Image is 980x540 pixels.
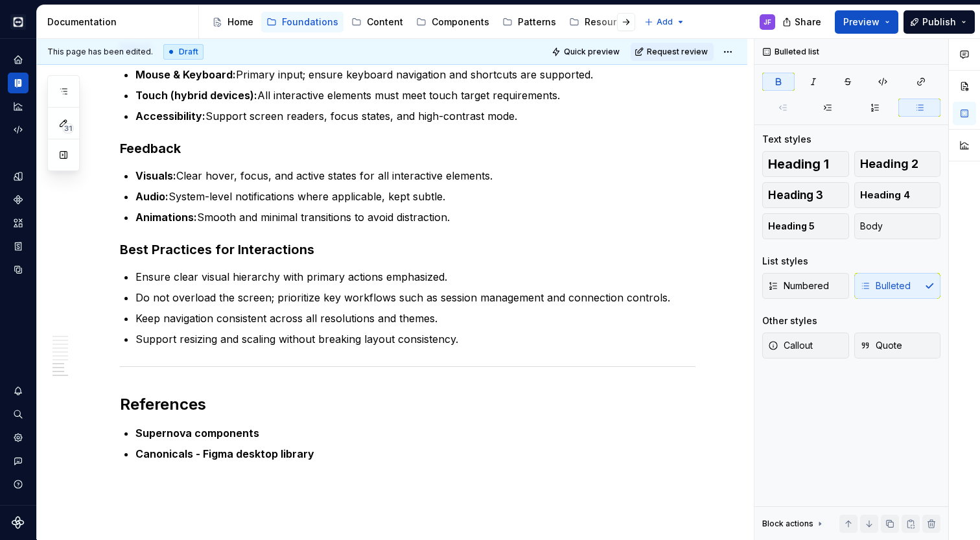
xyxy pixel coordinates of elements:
a: Analytics [8,96,29,117]
p: Support screen readers, focus states, and high-contrast mode. [135,108,695,124]
a: Assets [8,213,29,233]
span: Numbered [768,279,829,292]
span: This page has been edited. [47,47,153,57]
span: Request review [647,47,708,57]
button: Callout [762,333,849,358]
div: List styles [762,255,808,268]
div: Foundations [282,16,338,29]
p: System-level notifications where applicable, kept subtle. [135,189,695,204]
div: Home [227,16,253,29]
a: Components [411,12,495,32]
span: Body [860,220,883,233]
h3: Best Practices for Interactions [120,241,695,259]
div: Resources [585,16,633,29]
span: Heading 4 [860,189,910,202]
button: Preview [835,10,898,34]
a: Components [8,189,29,210]
strong: Accessibility: [135,110,205,123]
button: Search ⌘K [8,404,29,425]
div: Draft [163,44,204,60]
button: Publish [904,10,975,34]
div: Page tree [207,9,638,35]
strong: Animations: [135,211,197,224]
button: Heading 3 [762,182,849,208]
a: Home [8,49,29,70]
a: Home [207,12,259,32]
strong: Audio: [135,190,169,203]
span: Add [657,17,673,27]
div: Text styles [762,133,811,146]
a: Documentation [8,73,29,93]
div: Documentation [47,16,193,29]
button: Quick preview [548,43,625,61]
p: Support resizing and scaling without breaking layout consistency. [135,331,695,347]
strong: Visuals: [135,169,176,182]
div: Other styles [762,314,817,327]
button: Numbered [762,273,849,299]
button: Heading 5 [762,213,849,239]
p: Smooth and minimal transitions to avoid distraction. [135,209,695,225]
h2: References [120,394,695,415]
a: Design tokens [8,166,29,187]
button: Heading 2 [854,151,941,177]
div: JF [764,17,771,27]
p: All interactive elements must meet touch target requirements. [135,88,695,103]
a: Code automation [8,119,29,140]
a: Resources [564,12,638,32]
a: Content [346,12,408,32]
button: Share [776,10,830,34]
button: Contact support [8,451,29,471]
button: Body [854,213,941,239]
span: Heading 2 [860,158,918,170]
strong: Supernova components [135,427,259,440]
span: Preview [843,16,880,29]
span: Quote [860,339,902,352]
button: Request review [631,43,714,61]
span: Heading 1 [768,158,829,170]
button: Heading 4 [854,182,941,208]
div: Block actions [762,515,825,533]
strong: Canonicals - Figma desktop library [135,447,314,460]
a: Foundations [261,12,344,32]
p: Primary input; ensure keyboard navigation and shortcuts are supported. [135,67,695,82]
button: Add [640,13,689,31]
strong: Touch (hybrid devices): [135,89,257,102]
span: Heading 5 [768,220,815,233]
span: Heading 3 [768,189,823,202]
img: e3886e02-c8c5-455d-9336-29756fd03ba2.png [10,14,26,30]
p: Keep navigation consistent across all resolutions and themes. [135,311,695,326]
a: Storybook stories [8,236,29,257]
a: Patterns [497,12,561,32]
svg: Supernova Logo [12,516,25,529]
button: Heading 1 [762,151,849,177]
span: 31 [62,123,74,134]
button: Quote [854,333,941,358]
div: Block actions [762,519,813,529]
p: Clear hover, focus, and active states for all interactive elements. [135,168,695,183]
p: Ensure clear visual hierarchy with primary actions emphasized. [135,269,695,285]
p: Do not overload the screen; prioritize key workflows such as session management and connection co... [135,290,695,305]
span: Publish [922,16,956,29]
h3: Feedback [120,139,695,158]
span: Share [795,16,821,29]
div: Content [367,16,403,29]
button: Notifications [8,381,29,401]
div: Settings [8,427,29,448]
div: Patterns [518,16,556,29]
span: Callout [768,339,813,352]
strong: Mouse & Keyboard: [135,68,236,81]
a: Data sources [8,259,29,280]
